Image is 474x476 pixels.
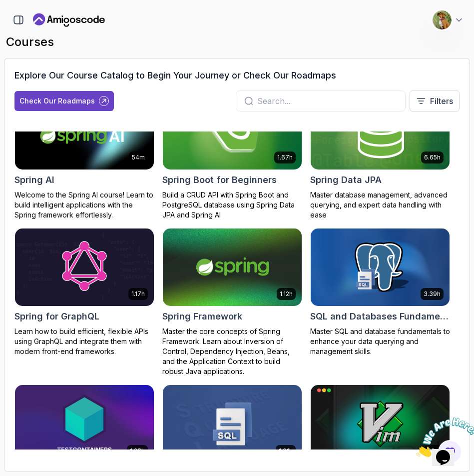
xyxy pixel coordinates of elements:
p: Learn how to build efficient, flexible APIs using GraphQL and integrate them with modern front-en... [14,326,154,356]
a: Landing page [33,12,105,28]
span: 1 [4,4,8,12]
a: Spring Data JPA card6.65hSpring Data JPAMaster database management, advanced querying, and expert... [310,91,450,220]
h2: Spring for GraphQL [14,309,99,323]
h2: Spring AI [14,173,54,187]
h2: Spring Framework [162,309,242,323]
button: Check Our Roadmaps [14,91,114,111]
a: Spring AI card54mSpring AIWelcome to the Spring AI course! Learn to build intelligent application... [14,91,154,220]
p: Filters [430,95,453,107]
p: 1.12h [280,290,293,298]
div: Check Our Roadmaps [19,96,95,106]
img: Spring for GraphQL card [15,228,154,306]
p: Master SQL and database fundamentals to enhance your data querying and management skills. [310,326,450,356]
img: Up and Running with SQL and Databases card [163,385,302,463]
a: SQL and Databases Fundamentals card3.39hSQL and Databases FundamentalsMaster SQL and database fun... [310,228,450,357]
h2: Spring Data JPA [310,173,382,187]
input: Search... [257,95,397,107]
iframe: chat widget [412,413,474,461]
a: Spring Framework card1.12hSpring FrameworkMaster the core concepts of Spring Framework. Learn abo... [162,228,302,377]
img: VIM Essentials card [311,385,450,463]
p: 1.91h [279,447,293,455]
button: user profile image [432,10,464,30]
p: Welcome to the Spring AI course! Learn to build intelligent applications with the Spring framewor... [14,190,154,220]
img: Chat attention grabber [4,4,66,43]
button: Filters [410,90,460,111]
p: 1.17h [131,290,145,298]
a: Spring Boot for Beginners card1.67hSpring Boot for BeginnersBuild a CRUD API with Spring Boot and... [162,91,302,220]
p: 6.65h [424,153,441,161]
h2: courses [6,34,468,50]
p: 1.67h [277,153,293,161]
h2: Spring Boot for Beginners [162,173,277,187]
img: Spring Framework card [163,228,302,306]
p: 1.28h [130,447,145,455]
h2: SQL and Databases Fundamentals [310,309,450,323]
p: 54m [132,153,145,161]
img: user profile image [433,10,452,29]
p: Build a CRUD API with Spring Boot and PostgreSQL database using Spring Data JPA and Spring AI [162,190,302,220]
img: Testcontainers with Java card [15,385,154,463]
p: 3.39h [424,290,441,298]
img: SQL and Databases Fundamentals card [311,228,450,306]
p: Master the core concepts of Spring Framework. Learn about Inversion of Control, Dependency Inject... [162,326,302,376]
p: Master database management, advanced querying, and expert data handling with ease [310,190,450,220]
a: Spring for GraphQL card1.17hSpring for GraphQLLearn how to build efficient, flexible APIs using G... [14,228,154,357]
h3: Explore Our Course Catalog to Begin Your Journey or Check Our Roadmaps [14,68,336,82]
